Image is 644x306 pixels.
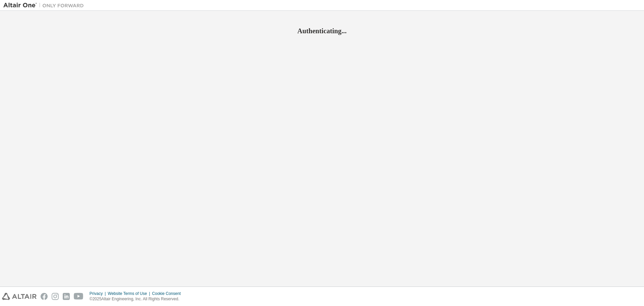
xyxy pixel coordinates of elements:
img: instagram.svg [52,293,59,300]
img: Altair One [3,2,87,9]
img: facebook.svg [41,293,48,300]
div: Cookie Consent [152,291,184,296]
img: youtube.svg [74,293,84,300]
h2: Authenticating... [3,27,641,35]
img: linkedin.svg [63,293,70,300]
div: Website Terms of Use [108,291,152,296]
p: © 2025 Altair Engineering, Inc. All Rights Reserved. [90,296,185,302]
div: Privacy [90,291,108,296]
img: altair_logo.svg [2,293,37,300]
